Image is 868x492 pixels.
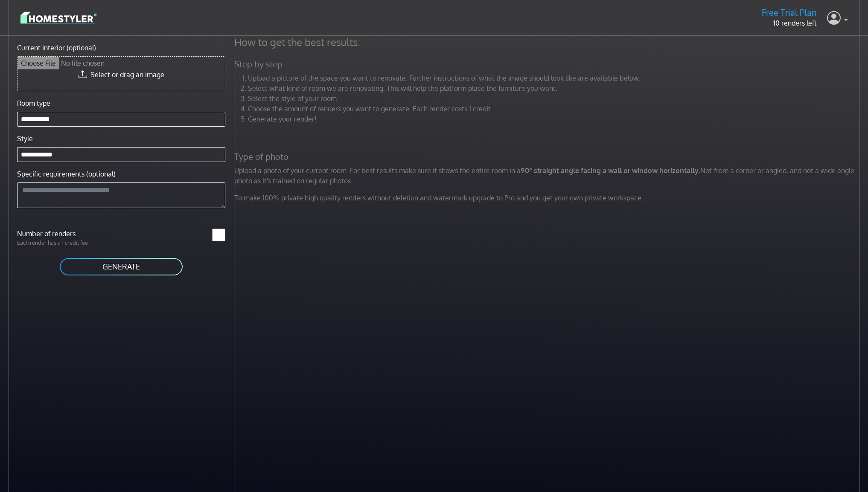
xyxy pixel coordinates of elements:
p: Upload a photo of your current room. For best results make sure it shows the entire room in a Not... [229,165,867,186]
h5: Type of photo [229,151,867,162]
h5: Step by step [229,59,867,69]
h5: Free Trial Plan [762,7,817,18]
h4: How to get the best results: [229,36,867,49]
label: Room type [17,98,50,108]
img: logo-3de290ba35641baa71223ecac5eacb59cb85b4c7fdf211dc9aaecaaee71ea2f8.svg [20,10,97,25]
label: Specific requirements (optional) [17,169,116,179]
li: Choose the amount of renders you want to generate. Each render costs 1 credit. [248,104,862,114]
label: Current interior (optional) [17,43,96,53]
p: Each render has a 1 credit fee [12,239,121,247]
p: 10 renders left [762,18,817,28]
li: Generate your render! [248,114,862,124]
li: Select the style of your room. [248,93,862,104]
p: To make 100% private high quality renders without deletion and watermark upgrade to Pro and you g... [229,193,867,203]
label: Number of renders [12,229,121,239]
button: GENERATE [59,257,184,276]
strong: 90° straight angle facing a wall or window horizontally. [521,166,700,175]
label: Style [17,133,33,144]
li: Upload a picture of the space you want to renovate. Further instructions of what the image should... [248,73,862,83]
li: Select what kind of room we are renovating. This will help the platform place the furniture you w... [248,83,862,93]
